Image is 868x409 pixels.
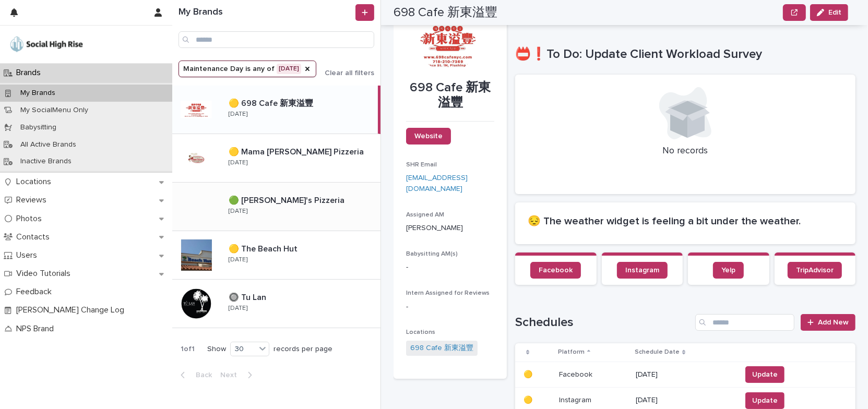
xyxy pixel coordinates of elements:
[316,69,374,77] button: Clear all filters
[12,214,50,224] p: Photos
[179,61,316,77] button: Maintenance Day
[406,329,435,335] span: Locations
[559,368,594,379] p: Facebook
[788,262,842,279] a: TripAdvisor
[325,69,374,77] span: Clear all filters
[406,162,437,168] span: SHR Email
[796,267,834,274] span: TripAdvisor
[12,68,49,78] p: Brands
[406,128,451,145] a: Website
[172,336,203,362] p: 1 of 1
[558,346,585,358] p: Platform
[12,123,65,132] p: Babysitting
[229,256,247,263] p: [DATE]
[721,267,735,274] span: Yelp
[515,315,691,330] h1: Schedules
[172,231,381,280] a: 🟡 The Beach Hut🟡 The Beach Hut [DATE]
[713,262,744,279] a: Yelp
[617,262,668,279] a: Instagram
[172,183,381,231] a: 🟢 [PERSON_NAME]'s Pizzeria🟢 [PERSON_NAME]'s Pizzeria [DATE]
[229,208,247,215] p: [DATE]
[406,212,444,218] span: Assigned AM
[12,250,45,260] p: Users
[559,394,593,405] p: Instagram
[406,174,468,193] a: [EMAIL_ADDRESS][DOMAIN_NAME]
[414,133,443,140] span: Website
[12,305,133,315] p: [PERSON_NAME] Change Log
[207,345,226,354] p: Show
[635,346,680,358] p: Schedule Date
[745,392,784,409] button: Update
[406,223,494,234] p: [PERSON_NAME]
[818,319,849,326] span: Add New
[12,140,85,149] p: All Active Brands
[220,371,243,379] span: Next
[12,106,97,115] p: My SocialMenu Only
[406,251,458,257] span: Babysitting AM(s)
[229,111,247,118] p: [DATE]
[636,396,733,405] p: [DATE]
[229,145,366,157] p: 🟡 Mama [PERSON_NAME] Pizzeria
[801,314,855,331] a: Add New
[229,305,247,312] p: [DATE]
[229,97,315,109] p: 🟡 698 Cafe 新東溢豐
[406,80,494,111] p: 698 Cafe 新東溢豐
[515,47,855,62] h1: 📛❗To Do: Update Client Workload Survey
[179,31,374,48] input: Search
[172,134,381,183] a: 🟡 Mama [PERSON_NAME] Pizzeria🟡 Mama [PERSON_NAME] Pizzeria [DATE]
[172,370,216,380] button: Back
[695,314,794,331] input: Search
[752,369,778,380] span: Update
[406,302,494,312] p: -
[229,242,300,254] p: 🟡 The Beach Hut
[406,290,490,296] span: Intern Assigned for Reviews
[231,344,256,355] div: 30
[528,215,843,227] h2: 😔 The weather widget is feeling a bit under the weather.
[810,4,848,21] button: Edit
[524,368,534,379] p: 🟡
[406,262,494,273] p: -
[539,267,573,274] span: Facebook
[216,370,260,380] button: Next
[410,343,473,354] a: 698 Cafe 新東溢豐
[12,177,60,187] p: Locations
[12,287,60,297] p: Feedback
[274,345,332,354] p: records per page
[229,159,247,166] p: [DATE]
[524,394,534,405] p: 🟡
[12,157,80,166] p: Inactive Brands
[745,366,784,383] button: Update
[636,370,733,379] p: [DATE]
[12,232,58,242] p: Contacts
[828,9,841,16] span: Edit
[752,395,778,406] span: Update
[172,86,381,134] a: 🟡 698 Cafe 新東溢豐🟡 698 Cafe 新東溢豐 [DATE]
[8,34,85,55] img: o5DnuTxEQV6sW9jFYBBf
[179,7,353,18] h1: My Brands
[12,89,64,98] p: My Brands
[12,195,55,205] p: Reviews
[12,324,62,334] p: NPS Brand
[394,5,497,20] h2: 698 Cafe 新東溢豐
[528,146,843,157] p: No records
[12,269,79,279] p: Video Tutorials
[229,194,347,206] p: 🟢 [PERSON_NAME]'s Pizzeria
[530,262,581,279] a: Facebook
[625,267,659,274] span: Instagram
[229,291,268,303] p: 🔘 Tu Lan
[189,371,212,379] span: Back
[515,362,855,388] tr: 🟡🟡 FacebookFacebook [DATE]Update
[172,280,381,328] a: 🔘 Tu Lan🔘 Tu Lan [DATE]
